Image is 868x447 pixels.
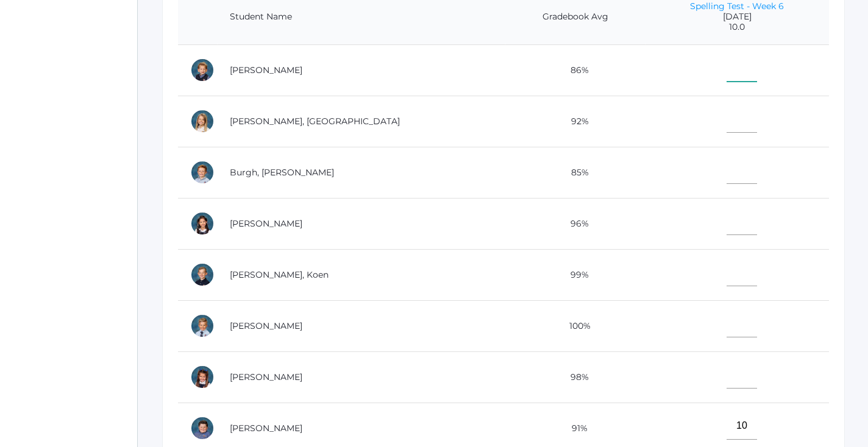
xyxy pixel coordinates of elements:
div: Nolan Alstot [190,58,215,82]
span: 10.0 [658,22,817,32]
a: [PERSON_NAME] [230,320,302,331]
div: Hazel Doss [190,365,215,389]
a: [PERSON_NAME], [GEOGRAPHIC_DATA] [230,116,400,127]
a: [PERSON_NAME] [230,371,302,382]
div: Gibson Burgh [190,160,215,185]
td: 85% [505,147,646,198]
div: Gunnar Kohr [190,416,215,440]
a: [PERSON_NAME] [230,423,302,434]
td: 96% [505,198,646,249]
a: [PERSON_NAME] [230,65,302,76]
div: Isla Armstrong [190,109,215,133]
a: Burgh, [PERSON_NAME] [230,167,334,178]
span: [DATE] [658,12,817,22]
td: 100% [505,300,646,351]
div: Whitney Chea [190,211,215,236]
div: Liam Culver [190,314,215,338]
a: [PERSON_NAME] [230,218,302,229]
td: 92% [505,96,646,147]
td: 99% [505,249,646,300]
td: 86% [505,44,646,96]
a: [PERSON_NAME], Koen [230,269,329,280]
a: Spelling Test - Week 6 [690,1,784,12]
div: Koen Crocker [190,262,215,287]
td: 98% [505,351,646,403]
